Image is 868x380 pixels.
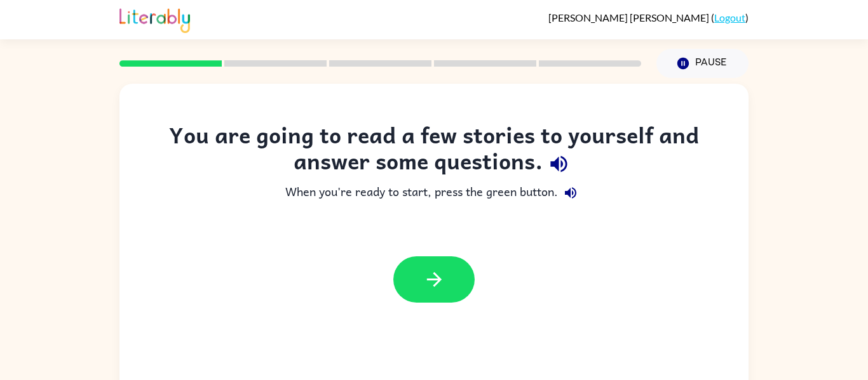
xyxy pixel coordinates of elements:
a: Logout [714,11,745,23]
div: ( ) [548,11,749,23]
button: Pause [656,49,749,78]
span: [PERSON_NAME] [PERSON_NAME] [548,11,711,23]
img: Literably [119,5,190,33]
div: You are going to read a few stories to yourself and answer some questions. [145,122,723,180]
div: When you're ready to start, press the green button. [145,180,723,206]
